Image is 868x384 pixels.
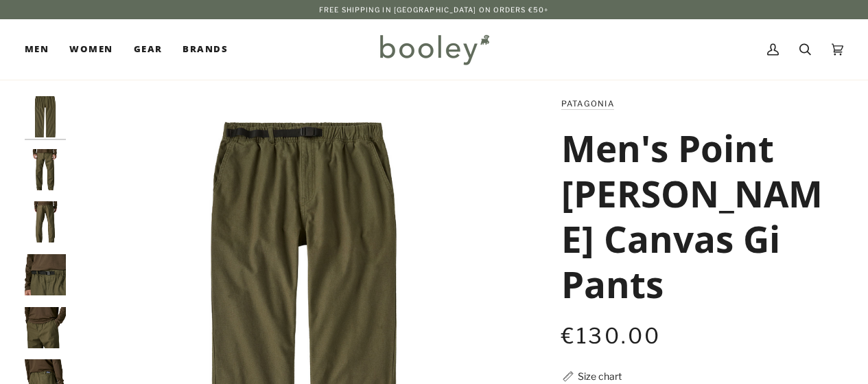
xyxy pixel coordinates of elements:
a: Brands [172,19,238,80]
span: Gear [134,43,163,56]
img: Patagonia Men's Point Reyes Canvas Gi Pants Basin Green - Booley Galway [25,149,66,190]
img: Patagonia Men's Point Reyes Canvas Gi Pants Basin Green - Booley Galway [25,307,66,348]
img: Patagonia Men's Point Reyes Canvas Gi Pants Basin Green - Booley Galway [25,254,66,295]
div: Size chart [578,369,622,383]
p: Free Shipping in [GEOGRAPHIC_DATA] on Orders €50+ [319,4,549,15]
a: Women [59,19,123,80]
span: Women [69,43,113,56]
span: Men [25,43,49,56]
h1: Men's Point [PERSON_NAME] Canvas Gi Pants [561,125,833,307]
img: Booley [374,30,494,69]
span: €130.00 [561,323,661,349]
span: Brands [183,43,228,56]
img: Patagonia Men's Point Reyes Canvas Gi Pants Basin Green - Booley Galway [25,201,66,242]
a: Patagonia [561,99,614,109]
img: Patagonia Men's Point Reyes Canvas Gi Pants Basin Green - Booley Galway [25,96,66,137]
a: Gear [124,19,173,80]
a: Men [25,19,59,80]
